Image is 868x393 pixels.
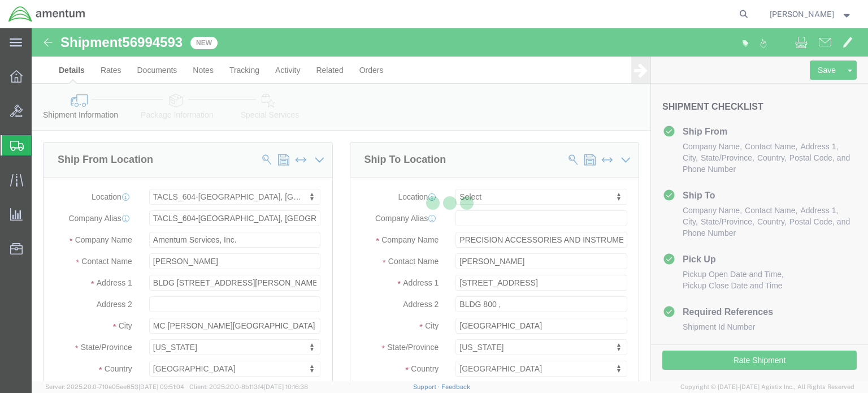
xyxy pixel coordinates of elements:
[680,382,854,392] span: Copyright © [DATE]-[DATE] Agistix Inc., All Rights Reserved
[441,383,470,390] a: Feedback
[770,8,834,20] span: Daniel Martin
[413,383,441,390] a: Support
[8,6,86,23] img: logo
[138,383,184,390] span: [DATE] 09:51:04
[189,383,308,390] span: Client: 2025.20.0-8b113f4
[45,383,184,390] span: Server: 2025.20.0-710e05ee653
[264,383,308,390] span: [DATE] 10:16:38
[769,7,853,21] button: [PERSON_NAME]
